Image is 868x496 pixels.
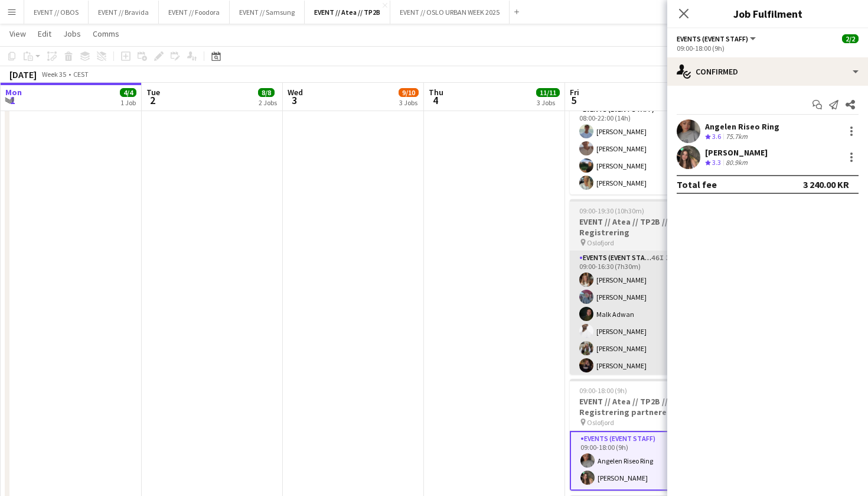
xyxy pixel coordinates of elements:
[159,1,230,24] button: EVENT // Foodora
[146,87,160,98] span: Tue
[39,70,68,79] span: Week 35
[568,93,579,107] span: 5
[537,98,559,107] div: 3 Jobs
[570,396,702,417] h3: EVENT // Atea // TP2B // Registrering partnere
[33,26,56,41] a: Edit
[536,88,560,97] span: 11/11
[88,26,124,41] a: Comms
[570,199,702,374] app-job-card: 09:00-19:30 (10h30m)19/20EVENT // Atea // TP2B // Registrering Oslofjord4 RolesEvents (Event Staf...
[286,93,303,107] span: 3
[570,431,702,491] app-card-role: Events (Event Staff)2/209:00-18:00 (9h)Angelen Riseo Ring[PERSON_NAME]
[579,386,627,395] span: 09:00-18:00 (9h)
[120,88,136,97] span: 4/4
[58,26,86,41] a: Jobs
[399,98,418,107] div: 3 Jobs
[723,132,750,142] div: 75.7km
[24,1,89,24] button: EVENT // OBOS
[803,179,849,190] div: 3 240.00 KR
[230,1,305,24] button: EVENT // Samsung
[570,103,702,194] app-card-role: Events (Event Staff)4/408:00-22:00 (14h)[PERSON_NAME][PERSON_NAME][PERSON_NAME][PERSON_NAME]
[63,28,81,39] span: Jobs
[73,70,89,79] div: CEST
[305,1,390,24] button: EVENT // Atea // TP2B
[38,28,51,39] span: Edit
[570,216,702,238] h3: EVENT // Atea // TP2B // Registrering
[712,132,721,141] span: 3.6
[570,379,702,491] app-job-card: 09:00-18:00 (9h)2/2EVENT // Atea // TP2B // Registrering partnere Oslofjord1 RoleEvents (Event St...
[89,1,159,24] button: EVENT // Bravida
[723,158,750,168] div: 80.9km
[667,6,868,21] h3: Job Fulfilment
[9,28,26,39] span: View
[677,44,859,53] div: 09:00-18:00 (9h)
[570,251,702,436] app-card-role: Events (Event Staff)46I3A8/909:00-16:30 (7h30m)[PERSON_NAME][PERSON_NAME]Malk Adwan[PERSON_NAME][...
[677,34,748,43] span: Events (Event Staff)
[677,34,758,43] button: Events (Event Staff)
[9,69,37,80] div: [DATE]
[429,87,443,98] span: Thu
[5,26,31,41] a: View
[5,87,22,98] span: Mon
[259,98,277,107] div: 2 Jobs
[587,418,614,427] span: Oslofjord
[587,238,614,247] span: Oslofjord
[390,1,510,24] button: EVENT // OSLO URBAN WEEK 2025
[705,147,768,158] div: [PERSON_NAME]
[712,158,721,167] span: 3.3
[93,28,119,39] span: Comms
[705,121,779,132] div: Angelen Riseo Ring
[427,93,443,107] span: 4
[677,179,717,190] div: Total fee
[570,51,702,194] app-job-card: 08:00-22:00 (14h)4/4EVENT // Atea // TP2B // Partnere // Runner Oslofjord1 RoleEvents (Event Staf...
[399,88,419,97] span: 9/10
[258,88,275,97] span: 8/8
[288,87,303,98] span: Wed
[579,206,644,215] span: 09:00-19:30 (10h30m)
[145,93,160,107] span: 2
[570,87,579,98] span: Fri
[120,98,136,107] div: 1 Job
[667,57,868,86] div: Confirmed
[842,34,859,43] span: 2/2
[4,93,22,107] span: 1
